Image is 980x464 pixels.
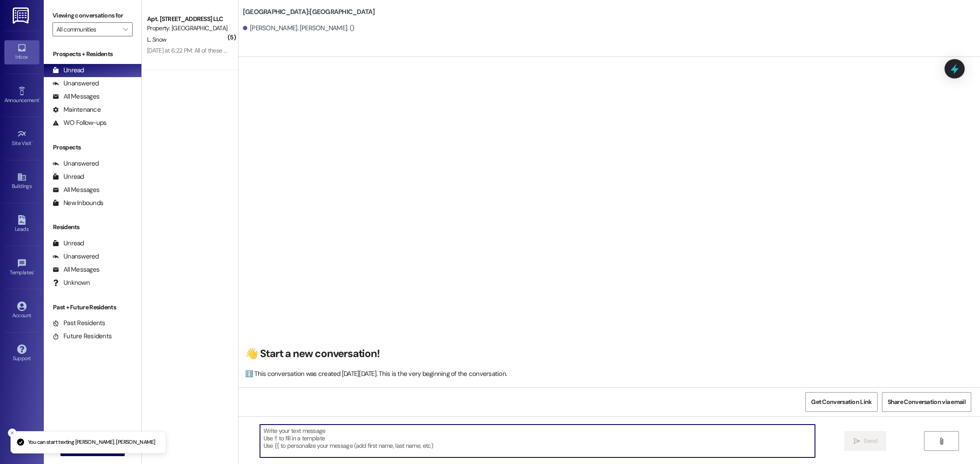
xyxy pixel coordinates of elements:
[53,332,112,341] div: Future Residents
[53,105,101,114] div: Maintenance
[53,118,106,128] div: WO Follow-ups
[243,24,354,33] div: [PERSON_NAME]. [PERSON_NAME]. ()
[864,436,877,446] span: Send
[39,96,40,102] span: •
[938,438,945,445] i: 
[53,172,84,181] div: Unread
[805,392,877,412] button: Get Conversation Link
[28,439,155,446] p: You can start texting [PERSON_NAME]. [PERSON_NAME]
[53,185,99,195] div: All Messages
[4,256,39,280] a: Templates •
[147,46,306,54] div: [DATE] at 6:22 PM: All of these packages were left on my porch
[147,24,228,33] div: Property: [GEOGRAPHIC_DATA]
[53,239,84,248] div: Unread
[245,347,969,361] h2: 👋 Start a new conversation!
[147,14,228,24] div: Apt. [STREET_ADDRESS] LLC
[8,429,17,437] button: Close toast
[13,7,31,24] img: ResiDesk Logo
[4,40,39,64] a: Inbox
[123,26,128,33] i: 
[44,223,141,232] div: Residents
[53,198,103,208] div: New Inbounds
[32,139,33,145] span: •
[811,397,871,407] span: Get Conversation Link
[243,7,375,17] b: [GEOGRAPHIC_DATA]: [GEOGRAPHIC_DATA]
[4,342,39,365] a: Support
[53,79,99,88] div: Unanswered
[53,92,99,101] div: All Messages
[4,170,39,193] a: Buildings
[56,22,119,36] input: All communities
[53,278,90,287] div: Unknown
[44,143,141,152] div: Prospects
[4,127,39,150] a: Site Visit •
[245,369,969,379] div: ℹ️ This conversation was created [DATE][DATE]. This is the very beginning of the conversation.
[854,438,860,445] i: 
[44,50,141,59] div: Prospects + Residents
[147,35,166,43] span: L. Snow
[888,397,966,407] span: Share Conversation via email
[53,319,105,328] div: Past Residents
[4,299,39,322] a: Account
[53,159,99,168] div: Unanswered
[53,9,133,22] label: Viewing conversations for
[882,392,971,412] button: Share Conversation via email
[44,303,141,312] div: Past + Future Residents
[34,268,35,274] span: •
[53,265,99,274] div: All Messages
[53,252,99,261] div: Unanswered
[4,213,39,236] a: Leads
[53,66,84,75] div: Unread
[844,431,887,451] button: Send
